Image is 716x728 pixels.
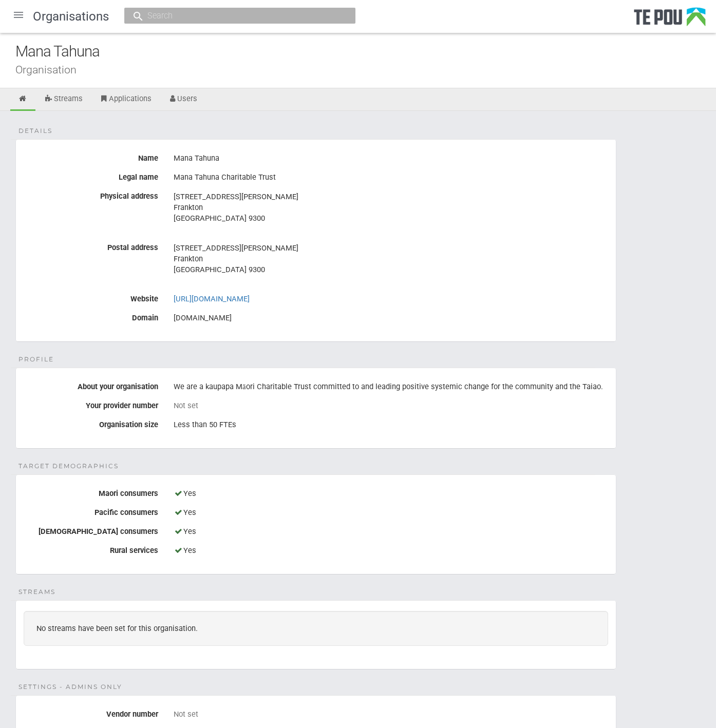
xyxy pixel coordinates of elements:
span: Profile [18,355,54,364]
div: Mana Tahuna Charitable Trust [174,169,608,186]
label: About your organisation [16,378,166,391]
label: Maori consumers [16,485,166,498]
label: Physical address [16,188,166,201]
div: Yes [174,485,608,503]
div: [DOMAIN_NAME] [174,310,608,327]
span: Target demographics [18,462,119,471]
div: Mana Tahuna [174,150,608,167]
address: [STREET_ADDRESS][PERSON_NAME] Frankton [GEOGRAPHIC_DATA] 9300 [174,191,608,224]
div: Mana Tahuna [15,41,716,63]
div: Yes [174,504,608,522]
label: Name [16,150,166,163]
a: Streams [36,88,90,111]
a: Applications [91,88,159,111]
label: Organisation size [16,416,166,429]
address: [STREET_ADDRESS][PERSON_NAME] Frankton [GEOGRAPHIC_DATA] 9300 [174,243,608,275]
div: No streams have been set for this organisation. [24,611,608,646]
input: Search [144,10,325,21]
span: Details [18,126,52,136]
span: Streams [18,587,55,597]
label: Postal address [16,239,166,252]
label: Domain [16,310,166,322]
label: Website [16,291,166,303]
label: Pacific consumers [16,504,166,517]
label: Vendor number [16,706,166,719]
div: We are a kaupapa Māori Charitable Trust committed to and leading positive systemic change for the... [174,378,608,396]
label: Legal name [16,169,166,182]
label: Rural services [16,542,166,555]
div: Organisation [15,64,716,75]
a: [URL][DOMAIN_NAME] [174,294,250,303]
label: Your provider number [16,397,166,410]
div: Not set [174,401,608,410]
span: Settings - Admins only [18,682,122,692]
div: Yes [174,542,608,560]
div: Not set [174,710,608,719]
div: Less than 50 FTEs [174,416,608,434]
div: Yes [174,523,608,541]
label: [DEMOGRAPHIC_DATA] consumers [16,523,166,536]
a: Users [160,88,205,111]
